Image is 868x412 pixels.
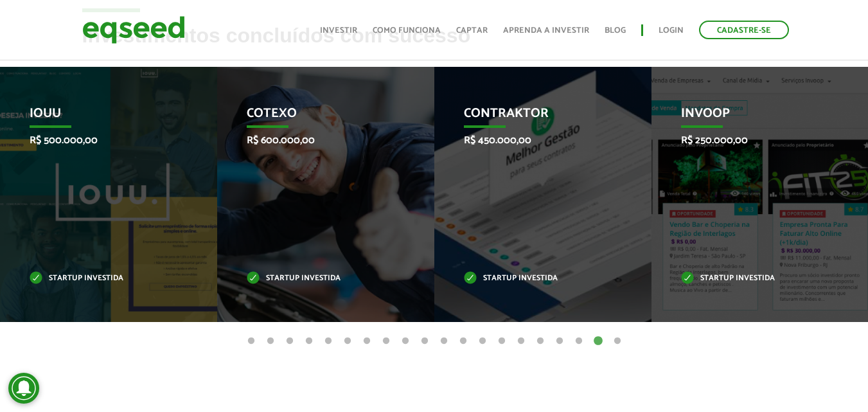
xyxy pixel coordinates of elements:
[320,26,357,35] a: Investir
[247,134,385,147] p: R$ 600.000,00
[681,275,820,282] p: Startup investida
[245,335,258,348] button: 1 of 20
[605,26,626,35] a: Blog
[264,335,277,348] button: 2 of 20
[456,26,488,35] a: Captar
[553,335,566,348] button: 17 of 20
[476,335,489,348] button: 13 of 20
[303,335,315,348] button: 4 of 20
[360,335,373,348] button: 7 of 20
[464,106,603,128] p: Contraktor
[659,26,684,35] a: Login
[515,335,527,348] button: 15 of 20
[592,335,605,348] button: 19 of 20
[399,335,412,348] button: 9 of 20
[418,335,431,348] button: 10 of 20
[30,134,168,147] p: R$ 500.000,00
[283,335,296,348] button: 3 of 20
[322,335,335,348] button: 5 of 20
[380,335,393,348] button: 8 of 20
[495,335,508,348] button: 14 of 20
[681,134,820,147] p: R$ 250.000,00
[503,26,589,35] a: Aprenda a investir
[699,21,789,39] a: Cadastre-se
[247,106,385,128] p: Cotexo
[341,335,354,348] button: 6 of 20
[30,275,168,282] p: Startup investida
[534,335,547,348] button: 16 of 20
[30,106,168,128] p: IOUU
[247,275,385,282] p: Startup investida
[457,335,470,348] button: 12 of 20
[373,26,441,35] a: Como funciona
[681,106,820,128] p: Invoop
[572,335,585,348] button: 18 of 20
[464,275,603,282] p: Startup investida
[82,13,185,47] img: EqSeed
[438,335,450,348] button: 11 of 20
[464,134,603,147] p: R$ 450.000,00
[611,335,624,348] button: 20 of 20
